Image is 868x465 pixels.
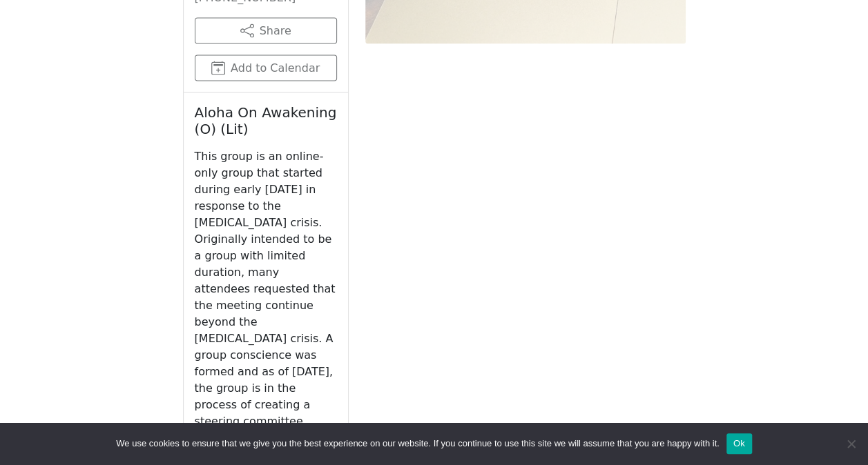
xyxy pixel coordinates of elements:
button: Share [195,17,337,43]
span: No [844,437,858,451]
h2: Aloha On Awakening (O) (Lit) [195,103,337,137]
span: We use cookies to ensure that we give you the best experience on our website. If you continue to ... [116,437,719,451]
button: Add to Calendar [195,55,337,81]
button: Ok [726,433,752,454]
